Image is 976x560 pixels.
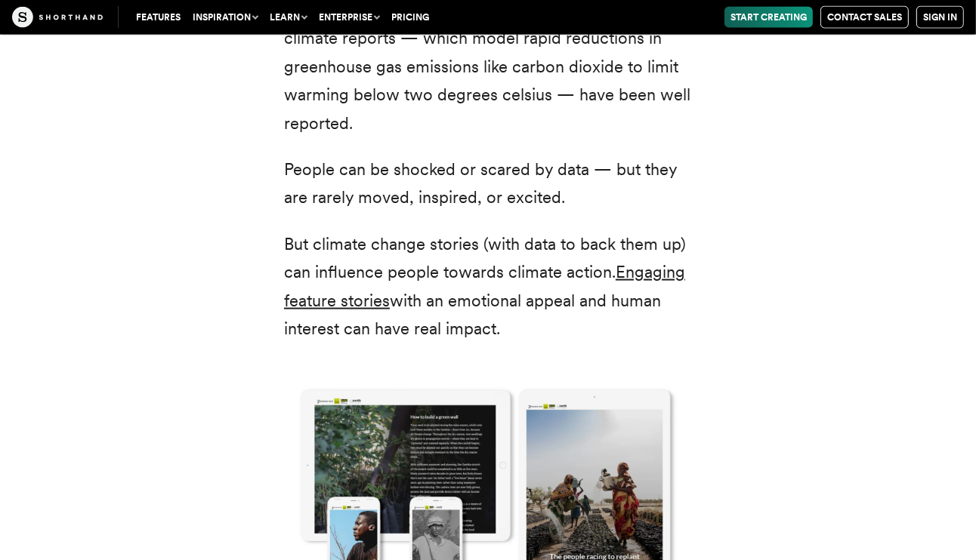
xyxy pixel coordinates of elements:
[187,7,264,28] button: Inspiration
[724,7,813,28] a: Start Creating
[313,7,385,28] button: Enterprise
[284,230,692,343] p: But climate change stories (with data to back them up) can influence people towards climate actio...
[284,262,685,309] a: Engaging feature stories
[385,7,435,28] a: Pricing
[264,7,313,28] button: Learn
[820,6,909,29] a: Contact Sales
[12,7,103,28] img: The Craft
[130,7,187,28] a: Features
[284,155,692,212] p: People can be shocked or scared by data — but they are rarely moved, inspired, or excited.
[916,6,964,29] a: Sign in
